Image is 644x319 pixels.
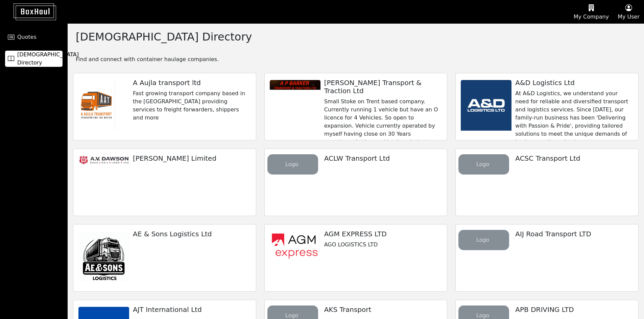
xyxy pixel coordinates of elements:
text: Logo [476,237,489,243]
text: Logo [476,161,489,167]
img: ... [270,80,320,90]
text: Logo [285,161,298,167]
h5: [PERSON_NAME] Transport & Traction Ltd [324,79,442,95]
h2: [DEMOGRAPHIC_DATA] Directory [76,30,252,43]
span: Quotes [17,33,37,41]
h5: A Aujla transport ltd [133,79,251,87]
img: ... [78,156,129,165]
text: Logo [285,312,298,319]
h5: AE & Sons Logistics Ltd [133,230,251,238]
p: At A&D Logistics, we understand your need for reliable and diversified transport and logistics se... [515,89,633,268]
div: Find and connect with container haulage companies. [68,54,644,63]
img: ... [270,231,320,261]
a: ...A&D Logistics LtdAt A&D Logistics, we understand your need for reliable and diversified transp... [455,73,639,140]
a: ...[PERSON_NAME] Transport & Traction LtdSmall Stoke on Trent based company. Currently running 1 ... [264,73,448,140]
h5: AJT International Ltd [133,305,251,314]
svg: Placeholder: Image cap [458,230,509,250]
a: ...[PERSON_NAME] Limited [73,149,256,216]
p: Fast growing transport company based in the [GEOGRAPHIC_DATA] providing services to freight forwa... [133,89,251,122]
a: ...AGM EXPRESS LTDAGO LOGISTICS LTD [264,224,448,292]
a: ...AE & Sons Logistics Ltd [73,224,256,292]
h5: APB DRIVING LTD [515,305,633,314]
button: My User [613,0,644,23]
img: ... [461,80,511,131]
img: ... [78,80,115,131]
a: ...A Aujla transport ltdFast growing transport company based in the [GEOGRAPHIC_DATA] providing s... [73,73,256,140]
h5: ACSC Transport Ltd [515,154,633,162]
span: [DEMOGRAPHIC_DATA] Directory [17,51,79,67]
h5: AIJ Road Transport LTD [515,230,633,238]
h5: A&D Logistics Ltd [515,79,633,87]
a: Quotes [5,29,63,45]
img: ... [78,231,129,282]
h5: AGM EXPRESS LTD [324,230,442,238]
p: AGO LOGISTICS LTD [324,241,442,249]
a: Placeholder: Image capACSC Transport Ltd [455,149,639,216]
svg: Placeholder: Image cap [267,154,318,175]
h5: ACLW Transport Ltd [324,154,442,162]
h5: [PERSON_NAME] Limited [133,154,251,162]
h5: AKS Transport [324,305,442,314]
a: Placeholder: Image capACLW Transport Ltd [264,149,448,216]
text: Logo [476,312,489,319]
a: [DEMOGRAPHIC_DATA] Directory [5,51,63,67]
button: My Company [569,0,613,23]
a: Placeholder: Image capAIJ Road Transport LTD [455,224,639,292]
svg: Placeholder: Image cap [458,154,509,175]
img: BoxHaul [3,3,56,20]
p: Small Stoke on Trent based company. Currently running 1 vehicle but have an O licence for 4 Vehic... [324,98,442,203]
